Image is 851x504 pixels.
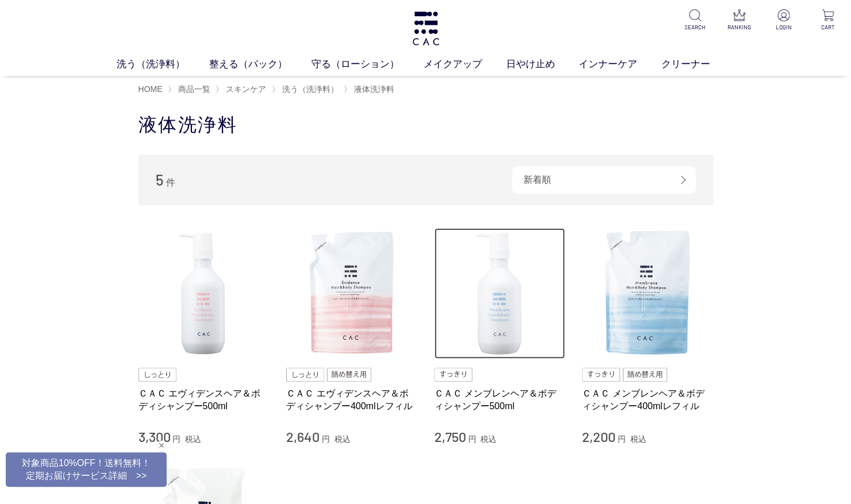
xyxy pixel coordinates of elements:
img: 詰め替え用 [327,368,371,382]
img: ＣＡＣ エヴィデンスヘア＆ボディシャンプー500ml [138,228,269,359]
p: CART [814,23,842,32]
li: 〉 [168,84,213,95]
a: メイクアップ [423,57,506,71]
span: 円 [468,434,476,444]
img: しっとり [138,368,176,382]
a: 商品一覧 [176,84,210,94]
img: しっとり [286,368,324,382]
a: ＣＡＣ メンブレンヘア＆ボディシャンプー400mlレフィル [582,387,713,412]
p: LOGIN [769,23,798,32]
p: SEARCH [681,23,709,32]
a: RANKING [725,9,753,32]
span: 税込 [185,434,201,444]
li: 〉 [344,84,397,95]
a: 守る（ローション） [311,57,423,71]
a: HOME [138,84,163,94]
span: 2,640 [286,428,319,445]
span: 円 [618,434,626,444]
a: ＣＡＣ メンブレンヘア＆ボディシャンプー500ml [434,387,565,412]
a: 洗う（洗浄料） [117,57,209,71]
span: 税込 [334,434,351,444]
span: 洗う（洗浄料） [282,84,338,94]
a: 液体洗浄料 [352,84,394,94]
span: 税込 [630,434,646,444]
img: すっきり [434,368,472,382]
a: ＣＡＣ エヴィデンスヘア＆ボディシャンプー500ml [138,387,269,412]
span: スキンケア [226,84,266,94]
span: 3,300 [138,428,171,445]
a: クリーナー [661,57,734,71]
img: すっきり [582,368,620,382]
img: ＣＡＣ エヴィデンスヘア＆ボディシャンプー400mlレフィル [286,228,417,359]
span: 液体洗浄料 [354,84,394,94]
img: 詰め替え用 [623,368,667,382]
a: LOGIN [769,9,798,32]
img: logo [411,11,441,45]
span: 商品一覧 [178,84,210,94]
span: 円 [322,434,330,444]
a: CART [814,9,842,32]
a: 整える（パック） [209,57,311,71]
span: 2,750 [434,428,466,445]
a: スキンケア [224,84,266,94]
h1: 液体洗浄料 [138,113,713,137]
li: 〉 [272,84,341,95]
a: 日やけ止め [506,57,579,71]
img: ＣＡＣ メンブレンヘア＆ボディシャンプー400mlレフィル [582,228,713,359]
a: 洗う（洗浄料） [280,84,338,94]
span: 税込 [480,434,496,444]
div: 新着順 [512,166,696,194]
p: RANKING [725,23,753,32]
a: SEARCH [681,9,709,32]
li: 〉 [215,84,269,95]
a: ＣＡＣ エヴィデンスヘア＆ボディシャンプー400mlレフィル [286,387,417,412]
img: ＣＡＣ メンブレンヘア＆ボディシャンプー500ml [434,228,565,359]
span: 件 [166,178,175,187]
span: 5 [156,171,164,188]
span: 2,200 [582,428,615,445]
span: 円 [172,434,180,444]
a: インナーケア [579,57,661,71]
